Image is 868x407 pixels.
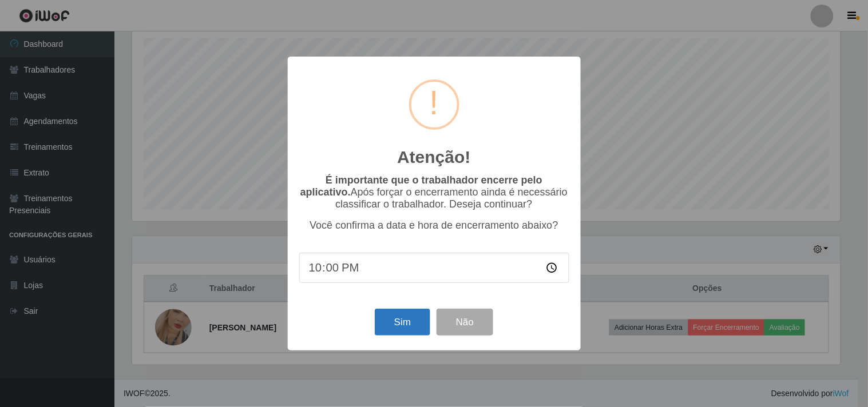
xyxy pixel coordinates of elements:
[437,309,493,336] button: Não
[375,309,430,336] button: Sim
[397,147,470,167] h2: Atenção!
[299,174,569,210] p: Após forçar o encerramento ainda é necessário classificar o trabalhador. Deseja continuar?
[300,174,542,198] b: É importante que o trabalhador encerre pelo aplicativo.
[299,220,569,232] p: Você confirma a data e hora de encerramento abaixo?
